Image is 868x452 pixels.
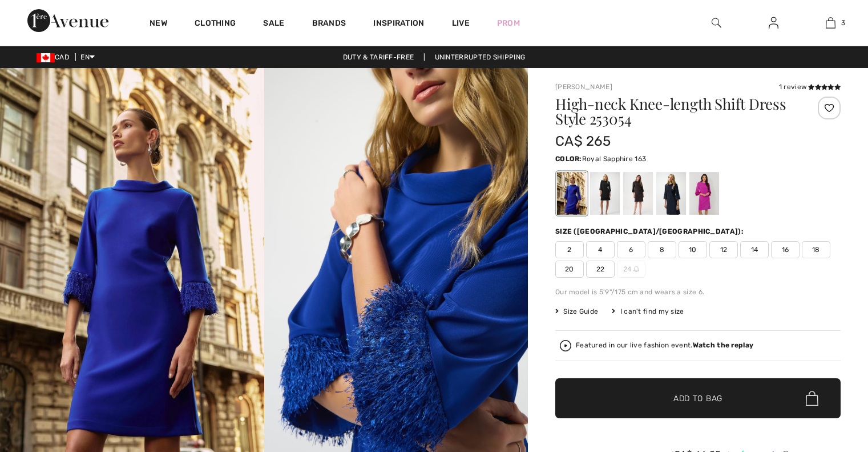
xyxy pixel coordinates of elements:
img: ring-m.svg [633,266,639,272]
div: 1 review [779,82,841,92]
a: Sign In [760,16,788,30]
span: 10 [679,241,707,258]
img: Watch the replay [560,340,571,351]
img: 1ère Avenue [27,9,108,32]
img: search the website [712,16,721,30]
iframe: Opens a widget where you can find more information [795,366,857,395]
span: CA$ 265 [555,133,611,149]
a: Prom [497,17,520,29]
div: Our model is 5'9"/175 cm and wears a size 6. [555,287,841,297]
span: 18 [802,241,830,258]
a: [PERSON_NAME] [555,83,612,91]
strong: Watch the replay [693,341,754,349]
span: Size Guide [555,306,598,317]
img: Bag.svg [806,391,818,406]
div: Royal Sapphire 163 [557,172,587,215]
h1: High-neck Knee-length Shift Dress Style 253054 [555,97,793,126]
span: 12 [709,241,738,258]
span: CAD [37,53,74,61]
span: 8 [648,241,676,258]
div: I can't find my size [612,306,684,317]
img: Canadian Dollar [37,53,55,62]
div: Featured in our live fashion event. [576,342,753,349]
span: 16 [771,241,800,258]
span: Royal Sapphire 163 [582,155,646,163]
span: Inspiration [373,18,424,30]
span: Add to Bag [673,393,722,405]
div: Black [590,172,620,215]
span: 24 [617,261,645,278]
span: 2 [555,241,584,258]
span: 20 [555,261,584,278]
span: Color: [555,155,582,163]
div: Midnight Blue [656,172,686,215]
div: Cosmos [689,172,719,215]
a: Live [452,17,470,29]
img: My Bag [826,16,835,30]
span: EN [80,53,95,61]
span: 6 [617,241,645,258]
a: Sale [263,18,284,30]
a: Clothing [195,18,236,30]
span: 14 [740,241,769,258]
div: Size ([GEOGRAPHIC_DATA]/[GEOGRAPHIC_DATA]): [555,226,746,237]
button: Add to Bag [555,378,841,418]
a: Brands [312,18,346,30]
img: My Info [769,16,778,30]
span: 22 [586,261,615,278]
span: 4 [586,241,615,258]
div: Mocha [623,172,653,215]
a: New [150,18,167,30]
a: 3 [802,16,858,30]
span: 3 [841,18,845,28]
